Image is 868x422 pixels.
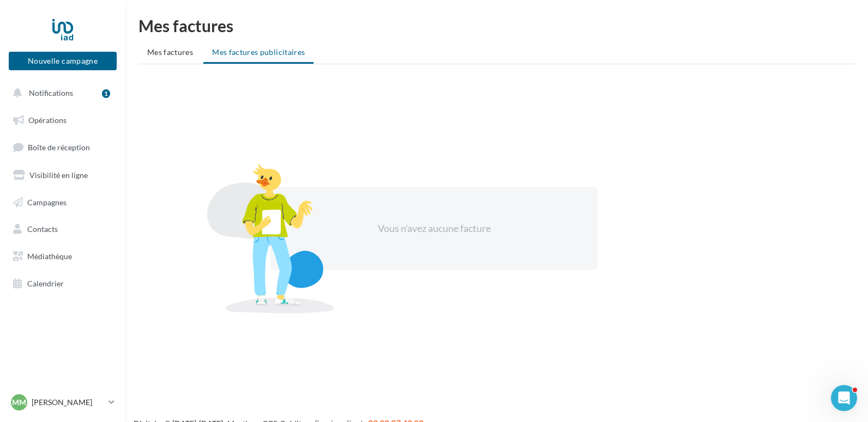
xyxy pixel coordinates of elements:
span: Mes factures [147,47,193,57]
a: MM [PERSON_NAME] [9,392,117,413]
span: Notifications [29,88,73,97]
h1: Mes factures [138,17,855,34]
span: MM [12,397,26,408]
a: Contacts [7,218,119,241]
span: Boîte de réception [28,143,90,152]
span: Médiathèque [27,252,72,261]
span: Contacts [27,224,58,234]
a: Opérations [7,109,119,132]
iframe: Intercom live chat [831,385,857,411]
span: Opérations [28,115,67,125]
button: Nouvelle campagne [9,52,117,70]
p: [PERSON_NAME] [32,397,104,408]
button: Notifications 1 [7,82,114,105]
a: Boîte de réception [7,136,119,159]
a: Calendrier [7,272,119,295]
span: Calendrier [27,279,64,288]
span: Visibilité en ligne [29,170,88,180]
a: Visibilité en ligne [7,164,119,187]
a: Campagnes [7,191,119,214]
a: Médiathèque [7,245,119,268]
div: Vous n'avez aucune facture [340,222,528,236]
div: 1 [102,89,110,98]
span: Campagnes [27,197,67,206]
